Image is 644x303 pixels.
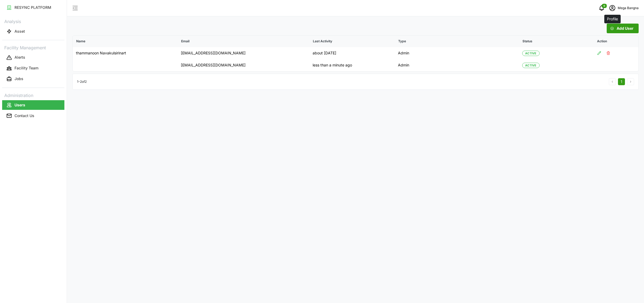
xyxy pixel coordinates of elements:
[14,5,51,10] p: RESYNC PLATFORM
[2,63,64,73] button: Facility Team
[14,65,38,71] p: Facility Team
[525,63,537,68] span: Active
[14,113,34,118] p: Contact Us
[2,63,64,74] a: Facility Team
[395,36,519,47] p: Type
[2,3,64,12] button: RESYNC PLATFORM
[14,29,25,34] p: Asset
[2,100,64,110] a: Users
[2,52,64,63] a: Alerts
[596,3,607,13] button: notifications
[398,50,516,56] p: Admin
[178,36,309,47] p: Email
[2,17,64,25] p: Analysis
[181,50,306,56] p: [EMAIL_ADDRESS][DOMAIN_NAME]
[2,53,64,62] button: Alerts
[603,4,605,8] span: 0
[77,79,87,84] p: 1 - 2 of 2
[2,100,64,110] button: Users
[14,102,25,108] p: Users
[76,50,174,56] p: thammanoon Navakulsirinart
[398,62,516,68] p: Admin
[607,24,639,33] button: Add User
[519,36,593,47] p: Status
[2,74,64,84] a: Jobs
[313,62,391,68] p: less than a minute ago
[2,2,64,13] a: RESYNC PLATFORM
[73,36,177,47] p: Name
[310,36,394,47] p: Last Activity
[2,74,64,84] button: Jobs
[594,36,638,47] p: Action
[617,24,634,33] span: Add User
[2,26,64,37] a: Asset
[607,3,618,13] button: schedule
[2,43,64,51] p: Facility Management
[2,111,64,121] button: Contact Us
[14,55,25,60] p: Alerts
[313,50,391,56] p: about [DATE]
[2,110,64,121] a: Contact Us
[181,62,306,68] p: [EMAIL_ADDRESS][DOMAIN_NAME]
[2,27,64,36] button: Asset
[618,78,625,85] button: 1
[2,91,64,99] p: Administration
[14,76,23,81] p: Jobs
[618,6,639,11] p: Mega Bangna
[525,51,537,56] span: Active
